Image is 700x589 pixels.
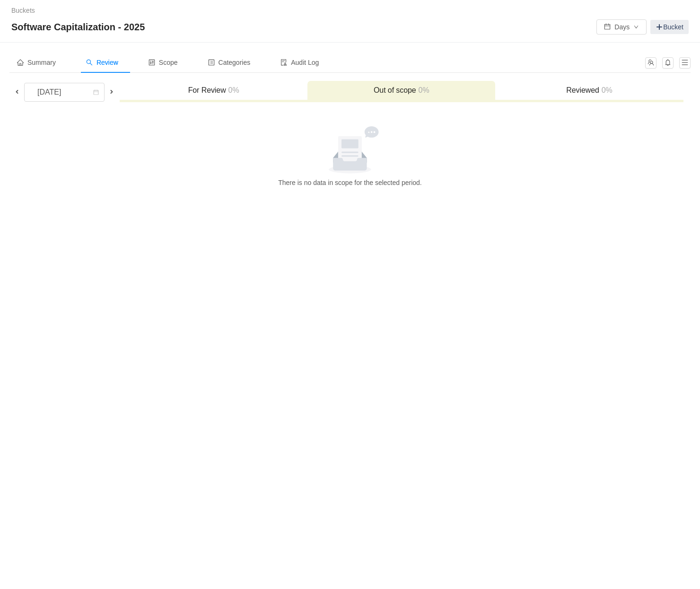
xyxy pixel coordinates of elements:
span: Audit Log [280,59,319,66]
span: Summary [17,59,56,66]
i: icon: profile [208,59,215,66]
span: 0% [226,86,239,94]
span: Software Capitalization - 2025 [11,19,150,35]
span: Scope [149,59,178,66]
h3: For Review [124,86,303,95]
button: icon: calendarDaysicon: down [596,19,647,35]
h3: Reviewed [500,86,678,95]
span: 0% [416,86,429,94]
i: icon: home [17,59,24,66]
i: icon: search [86,59,93,66]
a: Bucket [650,20,689,34]
h3: Out of scope [312,86,490,95]
span: There is no data in scope for the selected period. [278,179,422,186]
button: icon: team [645,57,656,69]
a: Buckets [11,7,35,14]
span: 0% [599,86,612,94]
button: icon: menu [679,57,691,69]
i: icon: audit [280,59,287,66]
i: icon: control [149,59,155,66]
span: Review [86,59,118,66]
i: icon: calendar [93,89,99,96]
div: [DATE] [30,83,70,101]
button: icon: bell [662,57,674,69]
span: Categories [208,59,251,66]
